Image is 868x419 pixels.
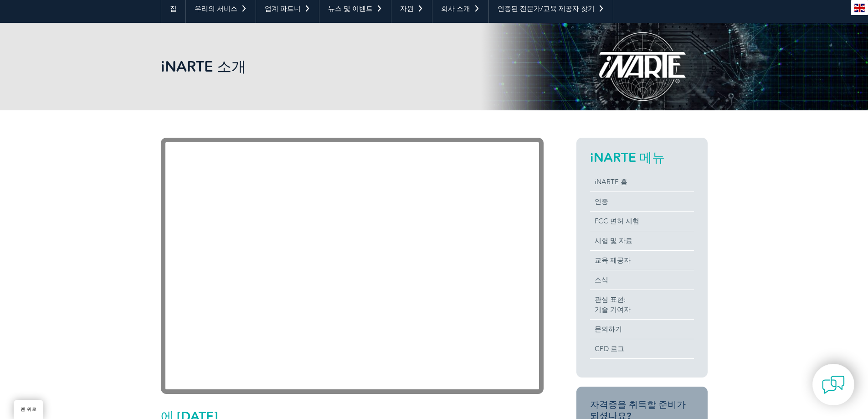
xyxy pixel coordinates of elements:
font: FCC 면허 시험 [595,217,639,225]
font: 인증된 전문가/교육 제공자 찾기 [498,5,595,13]
a: 문의하기 [590,320,694,339]
a: 관심 표현:기술 기여자 [590,290,694,319]
font: 집 [170,5,177,13]
font: 관심 표현: [595,295,626,304]
font: CPD 로그 [595,345,624,353]
font: 뉴스 및 이벤트 [328,5,373,13]
font: iNARTE 소개 [161,57,246,75]
a: iNARTE 홈 [590,172,694,191]
font: 자원 [400,5,414,13]
font: 회사 소개 [441,5,470,13]
a: 맨 위로 [14,400,43,419]
img: contact-chat.png [822,373,845,396]
font: 교육 제공자 [595,256,631,264]
a: 소식 [590,270,694,290]
a: 시험 및 자료 [590,231,694,250]
font: 소식 [595,276,608,284]
img: en [854,4,865,12]
a: 교육 제공자 [590,251,694,270]
font: 맨 위로 [21,407,36,412]
font: 시험 및 자료 [595,237,632,245]
font: iNARTE 메뉴 [590,150,665,165]
font: 문의하기 [595,325,622,333]
iframe: 유튜브 비디오 플레이어 [161,138,544,394]
a: 인증 [590,192,694,211]
font: 기술 기여자 [595,305,631,314]
a: CPD 로그 [590,339,694,358]
font: 우리의 서비스 [195,5,237,13]
a: FCC 면허 시험 [590,212,694,231]
font: 업계 파트너 [265,5,301,13]
font: iNARTE 홈 [595,178,627,186]
font: 인증 [595,197,608,206]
